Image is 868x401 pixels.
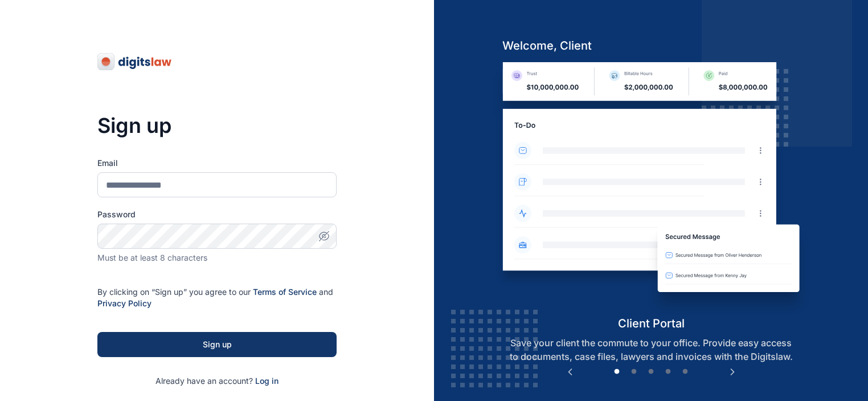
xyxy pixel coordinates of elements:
[679,366,691,378] button: 5
[97,114,337,137] h3: Sign up
[97,157,337,169] label: Email
[611,366,623,378] button: 1
[493,315,809,331] h5: client portal
[97,298,152,308] a: Privacy Policy
[97,52,173,71] img: digitslaw-logo
[97,286,337,309] p: By clicking on “Sign up” you agree to our and
[255,376,279,386] a: Log in
[645,366,657,378] button: 3
[97,209,337,220] label: Password
[564,366,576,378] button: Previous
[493,336,809,363] p: Save your client the commute to your office. Provide easy access to documents, case files, lawyer...
[493,62,809,315] img: client-portal
[628,366,640,378] button: 2
[493,38,809,54] h5: welcome, client
[662,366,674,378] button: 4
[97,252,337,264] div: Must be at least 8 characters
[727,366,738,378] button: Next
[253,287,317,297] a: Terms of Service
[97,332,337,357] button: Sign up
[116,339,318,350] div: Sign up
[97,375,337,387] p: Already have an account?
